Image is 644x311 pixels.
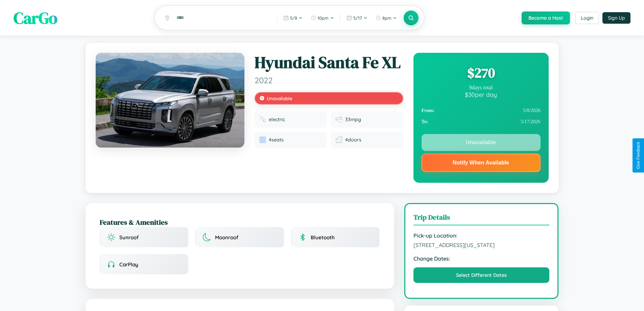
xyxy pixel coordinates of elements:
span: CarPlay [119,261,138,268]
img: Seats [259,136,266,143]
span: Sunroof [119,234,139,241]
img: Hyundai Santa Fe XL 2022 [96,53,244,148]
div: $ 30 per day [422,91,541,98]
h1: Hyundai Santa Fe XL [255,53,403,72]
div: 5 / 8 / 2026 [422,105,541,116]
span: 4 doors [345,137,361,143]
img: Fuel efficiency [336,116,342,123]
img: Fuel type [259,116,266,123]
button: Unavailable [422,134,541,151]
button: Become a Host [522,12,570,24]
button: 10pm [307,13,337,23]
span: Unavailable [267,95,292,101]
span: 8pm [382,15,391,21]
span: electric [269,116,285,123]
span: 5 / 17 [353,15,362,21]
button: 5/8 [280,13,306,23]
strong: From: [422,108,435,113]
div: $ 270 [422,64,541,82]
span: [STREET_ADDRESS][US_STATE] [413,242,550,248]
span: 10pm [317,15,329,21]
img: Doors [336,136,342,143]
button: Login [575,12,599,24]
strong: Change Dates: [413,255,550,262]
strong: Pick-up Location: [413,232,550,239]
button: 5/17 [343,13,371,23]
button: 8pm [372,13,400,23]
h3: Trip Details [413,212,550,225]
strong: To: [422,119,428,125]
button: Notify When Available [422,154,541,172]
span: Moonroof [215,234,238,241]
div: 5 / 17 / 2026 [422,116,541,127]
h2: Features & Amenities [100,217,380,227]
span: Bluetooth [311,234,335,241]
div: Give Feedback [636,142,641,169]
span: 5 / 8 [290,15,297,21]
span: CarGo [14,7,57,29]
span: 2022 [255,75,403,85]
button: Select Different Dates [413,267,550,283]
span: 33 mpg [345,116,361,123]
div: 9 days total [422,85,541,91]
button: Sign Up [602,12,630,24]
span: 4 seats [269,137,284,143]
